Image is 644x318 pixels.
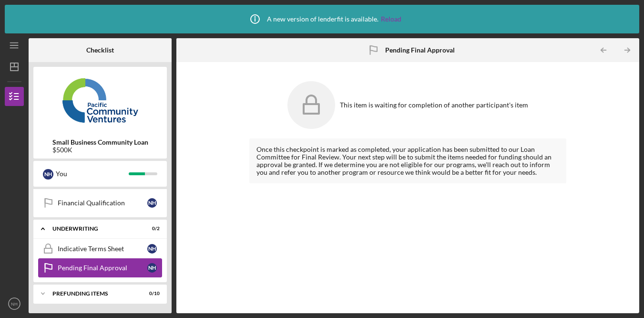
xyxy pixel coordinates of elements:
div: A new version of lenderfit is available. [243,7,401,31]
div: $500K [52,146,148,154]
img: Product logo [33,72,167,129]
div: You [56,166,129,182]
div: Financial Qualification [58,199,147,207]
b: Small Business Community Loan [52,138,148,146]
b: Checklist [86,46,114,54]
a: Indicative Terms SheetNH [38,239,162,258]
div: Indicative Terms Sheet [58,245,147,253]
div: N H [147,198,157,208]
div: Underwriting [52,226,136,232]
div: N H [147,263,157,273]
div: This item is waiting for completion of another participant's item [340,101,528,109]
div: Prefunding Items [52,291,136,297]
div: N H [147,244,157,254]
button: NH [5,294,24,313]
div: Once this checkpoint is marked as completed, your application has been submitted to our Loan Comm... [256,146,560,176]
div: 0 / 2 [143,226,160,232]
div: Pending Final Approval [58,264,147,272]
div: N H [43,169,53,180]
div: 0 / 10 [143,291,160,297]
a: Financial QualificationNH [38,193,162,212]
text: NH [11,301,18,307]
b: Pending Final Approval [385,46,455,54]
a: Pending Final ApprovalNH [38,258,162,277]
a: Reload [381,15,401,23]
